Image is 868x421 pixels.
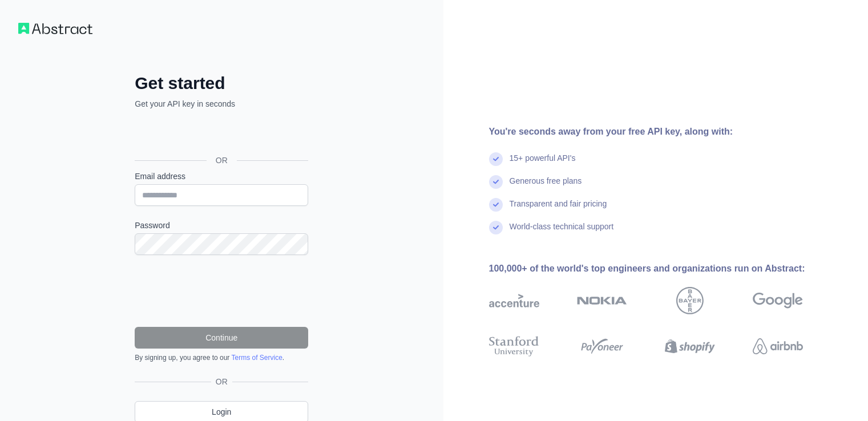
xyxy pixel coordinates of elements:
img: payoneer [577,334,627,359]
img: check mark [489,175,503,189]
img: accenture [489,287,539,314]
div: World-class technical support [510,221,614,244]
h2: Get started [135,73,308,94]
div: Generous free plans [510,175,582,198]
label: Password [135,220,308,231]
img: Workflow [18,23,92,34]
img: check mark [489,221,503,234]
img: airbnb [753,334,803,359]
img: nokia [577,287,627,314]
div: You're seconds away from your free API key, along with: [489,125,839,139]
img: stanford university [489,334,539,359]
img: google [753,287,803,314]
div: By signing up, you agree to our . [135,353,308,362]
button: Continue [135,327,308,349]
img: check mark [489,152,503,166]
div: 15+ powerful API's [510,152,576,175]
div: 100,000+ of the world's top engineers and organizations run on Abstract: [489,262,839,276]
img: check mark [489,198,503,212]
label: Email address [135,171,308,182]
img: bayer [676,287,704,314]
a: Terms of Service [231,354,282,362]
iframe: Sign in with Google Button [129,122,312,147]
iframe: reCAPTCHA [135,269,308,313]
span: OR [211,376,232,387]
div: Transparent and fair pricing [510,198,607,221]
img: shopify [665,334,715,359]
span: OR [207,155,237,166]
p: Get your API key in seconds [135,98,308,110]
